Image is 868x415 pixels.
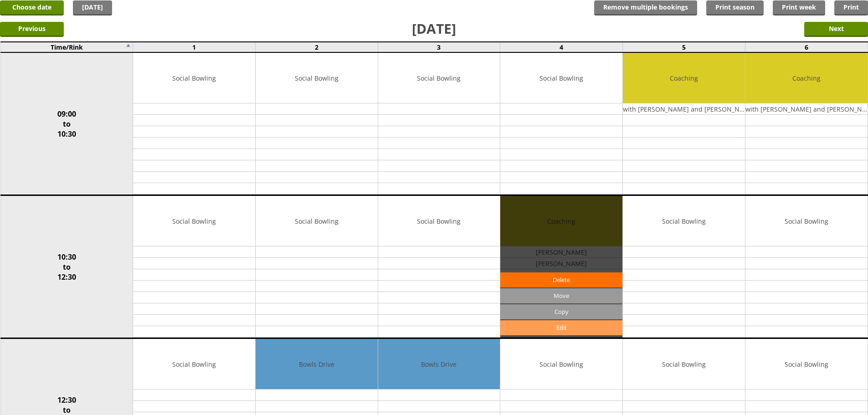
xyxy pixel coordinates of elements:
td: Social Bowling [623,196,745,246]
td: Bowls Drive [256,339,378,389]
a: Delete [500,272,622,287]
td: Social Bowling [745,339,868,389]
td: Social Bowling [500,339,622,389]
input: Remove multiple bookings [594,0,697,15]
a: Print week [773,0,825,15]
td: Social Bowling [133,339,255,389]
td: Social Bowling [256,53,378,103]
input: Move [500,288,622,303]
td: Social Bowling [378,196,500,246]
td: 10:30 to 12:30 [0,195,133,338]
td: Bowls Drive [378,339,500,389]
td: 6 [745,42,868,52]
td: Social Bowling [500,53,622,103]
input: Next [804,22,868,37]
td: 5 [623,42,745,52]
td: 1 [133,42,256,52]
td: Social Bowling [256,196,378,246]
td: Coaching [745,53,868,103]
input: Copy [500,304,622,319]
td: 2 [255,42,378,52]
td: Time/Rink [0,42,133,52]
td: 4 [500,42,623,52]
td: Coaching [623,53,745,103]
td: 3 [378,42,500,52]
a: Edit [500,320,622,335]
td: 09:00 to 10:30 [0,52,133,195]
td: with [PERSON_NAME] and [PERSON_NAME] [745,103,868,115]
td: Social Bowling [745,196,868,246]
td: Social Bowling [378,53,500,103]
td: with [PERSON_NAME] and [PERSON_NAME] [623,103,745,115]
td: Social Bowling [623,339,745,389]
td: Social Bowling [133,53,255,103]
a: Print season [706,0,764,15]
td: Social Bowling [133,196,255,246]
a: [DATE] [73,0,112,15]
a: Print [834,0,868,15]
